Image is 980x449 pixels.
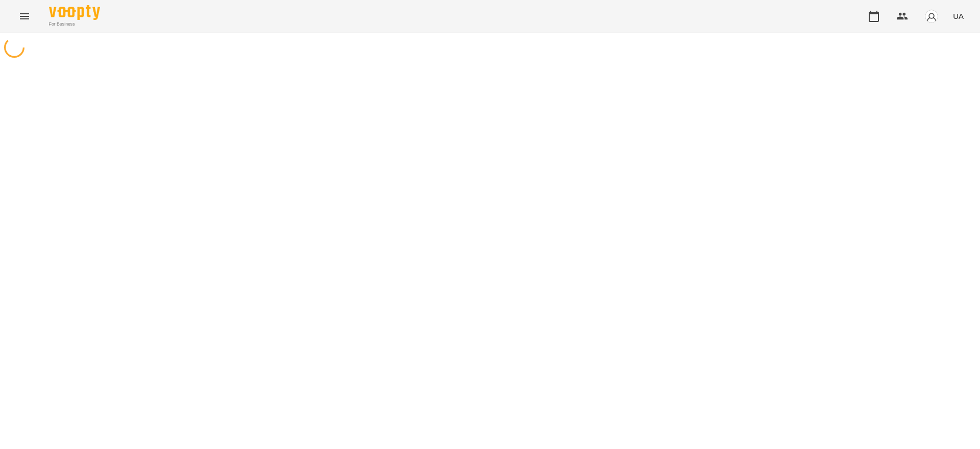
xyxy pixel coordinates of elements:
button: Menu [12,4,37,29]
span: For Business [49,21,100,28]
img: Voopty Logo [49,5,100,20]
img: avatar_s.png [924,9,939,23]
button: UA [949,7,968,26]
span: UA [953,11,964,21]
